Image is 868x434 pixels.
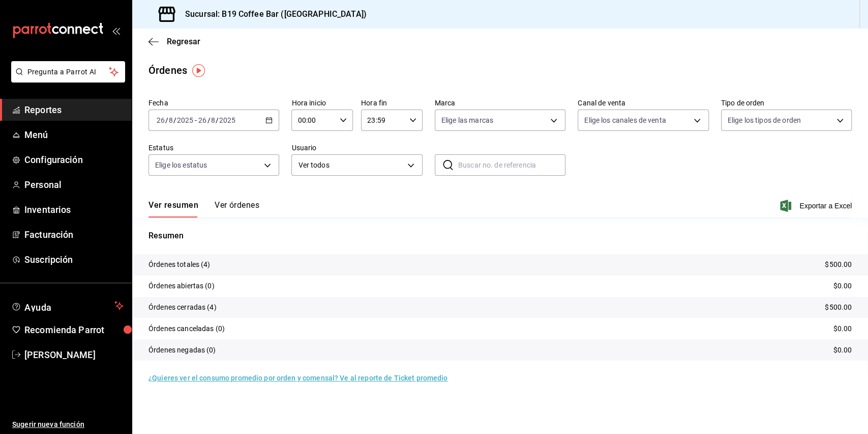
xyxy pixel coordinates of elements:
[361,99,423,106] label: Hora fin
[578,99,708,106] label: Canal de venta
[148,281,215,291] p: Órdenes abiertas (0)
[24,300,110,312] span: Ayuda
[148,200,259,218] div: navigation tabs
[198,116,207,124] input: --
[148,144,279,151] label: Estatus
[176,116,194,124] input: ----
[156,116,165,124] input: --
[148,374,447,382] a: ¿Quieres ver el consumo promedio por orden y comensal? Ve al reporte de Ticket promedio
[219,116,236,124] input: ----
[11,61,125,83] button: Pregunta a Parrot AI
[148,63,187,78] div: Órdenes
[148,323,225,334] p: Órdenes canceladas (0)
[441,115,493,125] span: Elige las marcas
[24,348,124,362] span: [PERSON_NAME]
[825,259,852,270] p: $500.00
[12,419,124,430] span: Sugerir nueva función
[298,160,403,171] span: Ver todos
[833,323,852,334] p: $0.00
[165,116,168,124] span: /
[195,116,197,124] span: -
[24,103,124,117] span: Reportes
[207,116,210,124] span: /
[458,155,565,175] input: Buscar no. de referencia
[24,153,124,167] span: Configuración
[782,200,852,212] button: Exportar a Excel
[435,99,565,106] label: Marca
[24,323,124,337] span: Recomienda Parrot
[24,178,124,192] span: Personal
[192,64,205,77] img: Tooltip marker
[167,37,200,46] span: Regresar
[291,99,353,106] label: Hora inicio
[24,228,124,241] span: Facturación
[148,259,211,270] p: Órdenes totales (4)
[148,345,216,356] p: Órdenes negadas (0)
[155,160,207,170] span: Elige los estatus
[211,116,216,124] input: --
[721,99,852,106] label: Tipo de orden
[27,67,109,77] span: Pregunta a Parrot AI
[215,200,259,218] button: Ver órdenes
[24,128,124,142] span: Menú
[825,302,852,313] p: $500.00
[833,345,852,356] p: $0.00
[148,302,217,313] p: Órdenes cerradas (4)
[833,281,852,291] p: $0.00
[173,116,176,124] span: /
[148,99,279,106] label: Fecha
[148,230,852,242] p: Resumen
[24,253,124,266] span: Suscripción
[148,200,198,218] button: Ver resumen
[584,115,666,125] span: Elige los canales de venta
[291,144,422,151] label: Usuario
[216,116,219,124] span: /
[177,8,367,20] h3: Sucursal: B19 Coffee Bar ([GEOGRAPHIC_DATA])
[148,37,200,46] button: Regresar
[168,116,173,124] input: --
[24,203,124,216] span: Inventarios
[7,74,125,85] a: Pregunta a Parrot AI
[728,115,801,125] span: Elige los tipos de orden
[112,26,120,35] button: open_drawer_menu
